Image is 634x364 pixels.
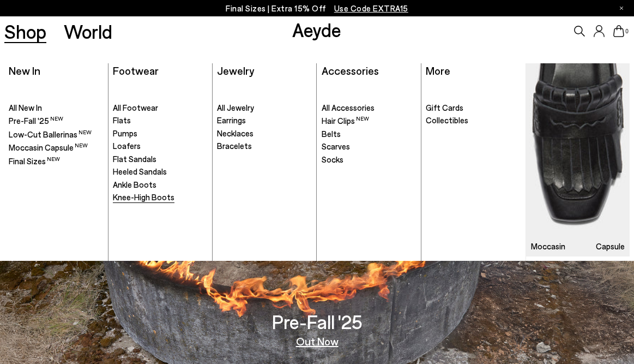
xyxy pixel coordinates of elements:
a: Pre-Fall '25 [9,115,104,127]
a: New In [9,64,40,77]
a: More [426,64,450,77]
h3: Capsule [596,242,625,250]
a: Moccasin Capsule [9,142,104,153]
span: Socks [322,154,343,164]
span: Moccasin Capsule [9,142,88,152]
a: Collectibles [426,115,521,126]
a: Shop [4,22,46,41]
span: Knee-High Boots [113,192,174,202]
span: All Footwear [113,103,158,112]
a: Gift Cards [426,103,521,114]
span: Loafers [113,141,141,151]
a: Aeyde [292,18,341,41]
span: Flat Sandals [113,154,156,164]
span: Bracelets [217,141,252,151]
a: Flats [113,115,208,126]
a: Moccasin Capsule [526,63,630,256]
span: Flats [113,115,131,125]
img: Mobile_e6eede4d-78b8-4bd1-ae2a-4197e375e133_900x.jpg [526,63,630,256]
a: Hair Clips [322,115,416,127]
span: Earrings [217,115,246,125]
a: All Accessories [322,103,416,114]
a: Scarves [322,141,416,152]
a: World [64,22,112,41]
a: Belts [322,129,416,140]
span: Scarves [322,141,350,151]
span: Belts [322,129,341,139]
span: Collectibles [426,115,468,125]
a: Earrings [217,115,312,126]
span: Ankle Boots [113,180,156,189]
a: Pumps [113,128,208,139]
a: All Jewelry [217,103,312,114]
span: All Jewelry [217,103,254,112]
a: All New In [9,103,104,114]
a: Loafers [113,141,208,152]
a: Ankle Boots [113,180,208,190]
span: Low-Cut Ballerinas [9,129,92,139]
a: Bracelets [217,141,312,152]
h3: Moccasin [531,242,565,250]
a: All Footwear [113,103,208,114]
a: Heeled Sandals [113,166,208,177]
a: Knee-High Boots [113,192,208,203]
span: All Accessories [322,103,375,112]
a: Accessories [322,64,379,77]
span: Gift Cards [426,103,463,112]
span: Navigate to /collections/ss25-final-sizes [334,3,408,13]
span: All New In [9,103,42,112]
a: Socks [322,154,416,165]
span: Pumps [113,128,137,138]
span: Pre-Fall '25 [9,116,63,126]
a: Final Sizes [9,156,104,167]
span: Necklaces [217,128,253,138]
a: Necklaces [217,128,312,139]
span: 0 [624,28,630,34]
a: Jewelry [217,64,254,77]
a: Footwear [113,64,159,77]
span: Hair Clips [322,116,369,126]
a: Flat Sandals [113,154,208,165]
p: Final Sizes | Extra 15% Off [226,2,408,15]
span: Heeled Sandals [113,166,167,176]
span: Final Sizes [9,156,60,166]
h3: Pre-Fall '25 [272,312,363,331]
a: 0 [613,25,624,37]
a: Low-Cut Ballerinas [9,129,104,140]
a: Out Now [296,336,339,347]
